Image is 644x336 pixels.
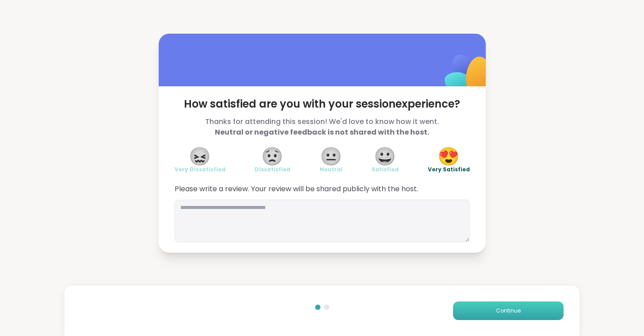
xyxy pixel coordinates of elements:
span: 😟 [261,148,283,164]
span: 😀 [374,148,396,164]
span: Thanks for attending this session! We'd love to know how it went. [175,116,470,138]
button: Continue [453,301,564,320]
span: How satisfied are you with your session experience? [175,97,470,111]
img: ShareWell Logomark [424,31,512,120]
span: Dissatisfied [255,166,290,173]
span: Very Dissatisfied [175,166,225,173]
b: Neutral or negative feedback is not shared with the host. [215,127,429,137]
span: 😍 [438,148,460,164]
span: 😐 [320,148,342,164]
span: Continue [496,307,521,315]
span: Please write a review. Your review will be shared publicly with the host. [175,184,470,194]
span: Satisfied [372,166,399,173]
span: Neutral [320,166,343,173]
span: 😖 [189,148,211,164]
span: Very Satisfied [428,166,470,173]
